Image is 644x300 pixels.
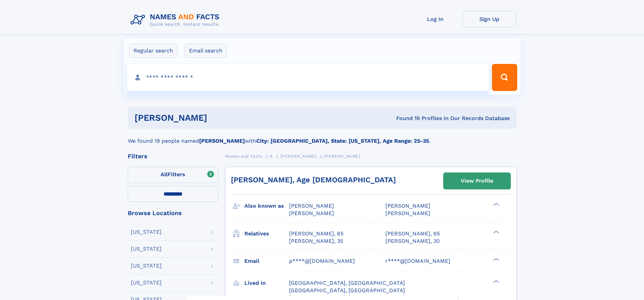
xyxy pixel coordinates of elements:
[461,173,493,189] div: View Profile
[128,153,218,159] div: Filters
[256,138,429,144] b: City: [GEOGRAPHIC_DATA], State: [US_STATE], Age Range: 25-35
[244,255,289,267] h3: Email
[289,210,334,216] span: [PERSON_NAME]
[244,200,289,212] h3: Also known as
[462,11,517,27] a: Sign Up
[289,230,343,237] a: [PERSON_NAME], 65
[324,154,360,159] span: [PERSON_NAME]
[289,280,405,286] span: [GEOGRAPHIC_DATA], [GEOGRAPHIC_DATA]
[131,229,162,235] div: [US_STATE]
[131,263,162,269] div: [US_STATE]
[128,167,218,183] label: Filters
[408,11,462,27] a: Log In
[131,280,162,285] div: [US_STATE]
[131,246,162,252] div: [US_STATE]
[289,287,405,294] span: [GEOGRAPHIC_DATA], [GEOGRAPHIC_DATA]
[185,44,227,58] label: Email search
[492,202,500,207] div: ❯
[270,154,273,159] span: R
[492,64,517,91] button: Search Button
[128,129,517,145] div: We found 19 people named with .
[231,176,396,184] a: [PERSON_NAME], Age [DEMOGRAPHIC_DATA]
[270,152,273,160] a: R
[385,210,430,216] span: [PERSON_NAME]
[199,138,245,144] b: [PERSON_NAME]
[161,171,168,178] span: All
[280,154,316,159] span: [PERSON_NAME]
[135,114,302,122] h1: [PERSON_NAME]
[289,203,334,209] span: [PERSON_NAME]
[385,237,440,245] a: [PERSON_NAME], 30
[128,210,218,216] div: Browse Locations
[128,11,225,29] img: Logo Names and Facts
[444,173,510,189] a: View Profile
[492,257,500,261] div: ❯
[244,228,289,239] h3: Relatives
[492,230,500,234] div: ❯
[302,115,510,122] div: Found 19 Profiles In Our Records Database
[280,152,316,160] a: [PERSON_NAME]
[127,64,489,91] input: search input
[225,152,262,160] a: Names and Facts
[244,277,289,289] h3: Lived in
[129,44,177,58] label: Regular search
[289,237,343,245] a: [PERSON_NAME], 35
[385,230,440,237] a: [PERSON_NAME], 65
[492,279,500,283] div: ❯
[385,203,430,209] span: [PERSON_NAME]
